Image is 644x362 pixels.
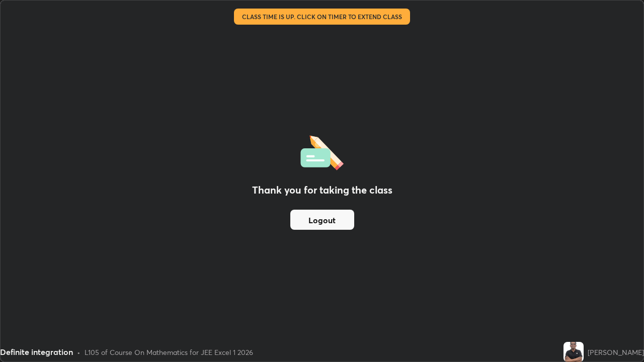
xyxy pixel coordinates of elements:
img: 68f5c4e3b5444b35b37347a9023640a5.jpg [563,342,584,362]
div: • [77,347,80,357]
div: [PERSON_NAME] [588,347,644,357]
button: Logout [290,210,354,230]
div: L105 of Course On Mathematics for JEE Excel 1 2026 [85,347,253,357]
img: offlineFeedback.1438e8b3.svg [300,132,344,170]
h2: Thank you for taking the class [252,183,392,198]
